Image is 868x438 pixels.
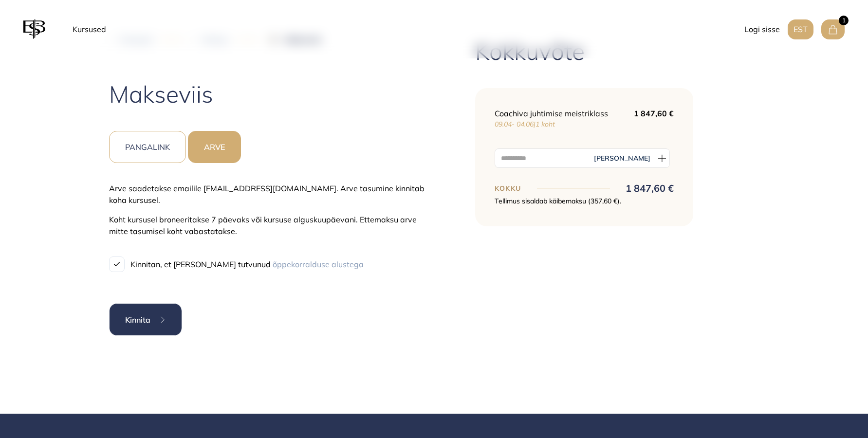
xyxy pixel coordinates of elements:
[634,108,674,119] p: 1 847,60 €
[109,131,186,163] button: Pangalink
[23,18,45,41] img: EBS logo
[109,182,436,206] p: Arve saadetakse emailile [EMAIL_ADDRESS][DOMAIN_NAME] . Arve tasumine kinnitab koha kursusel .
[495,108,608,119] p: Coachiva juhtimise meistriklass
[495,183,521,193] p: Kokku
[839,16,849,25] small: 1
[273,259,364,269] a: õppekorralduse alustega
[626,182,674,195] p: 1 847,60 €
[109,76,436,111] h1: Makseviis
[69,19,110,39] a: Kursused
[594,146,666,171] button: [PERSON_NAME]
[788,19,813,39] button: EST
[109,303,182,336] button: Kinnita
[188,131,241,163] button: Arve
[495,195,674,207] p: Tellimus sisaldab käibemaksu (357,60 €).
[495,119,674,129] label: 09.04 - 04.06 | 1 koht
[744,19,780,39] button: Logi sisse
[821,19,845,39] button: 1
[109,214,436,237] p: Koht kursusel broneeritakse 7 päevaks või kursuse alguskuupäevani. Ettemaksu arve mitte tasumisel...
[130,259,364,269] span: Kinnitan, et [PERSON_NAME] tutvunud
